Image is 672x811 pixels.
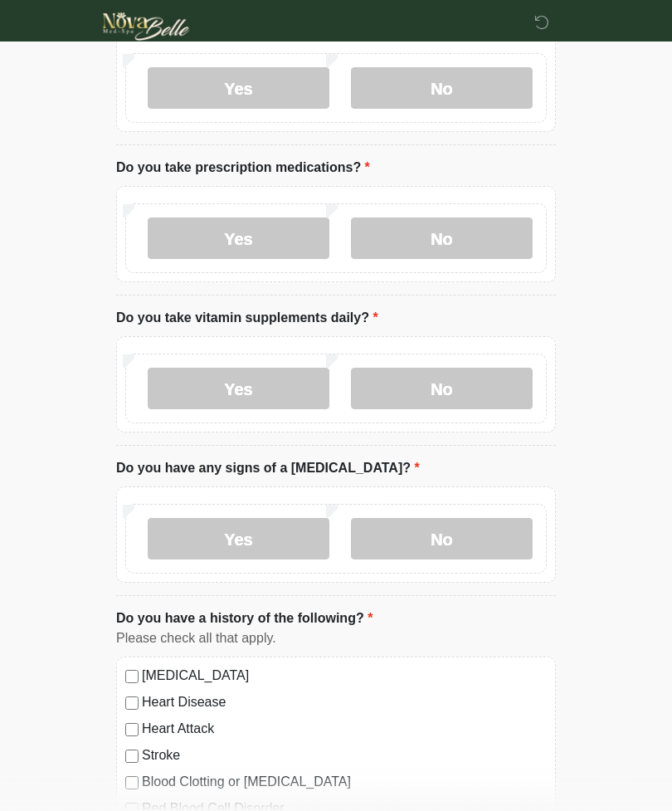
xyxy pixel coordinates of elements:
label: No [351,518,533,559]
input: Heart Disease [125,696,139,710]
label: Do you take prescription medications? [116,158,370,178]
label: Do you have a history of the following? [116,608,373,628]
input: [MEDICAL_DATA] [125,670,139,683]
div: Please check all that apply. [116,628,556,648]
label: Yes [148,368,329,409]
label: [MEDICAL_DATA] [142,666,547,686]
label: Yes [148,67,329,109]
label: Blood Clotting or [MEDICAL_DATA] [142,772,547,792]
label: Yes [148,518,329,559]
label: Stroke [142,745,547,765]
label: Yes [148,217,329,259]
img: Novabelle medspa Logo [100,12,193,41]
input: Stroke [125,750,139,763]
input: Heart Attack [125,723,139,736]
label: No [351,368,533,409]
label: Heart Disease [142,692,547,712]
label: No [351,67,533,109]
label: Do you take vitamin supplements daily? [116,308,378,328]
label: No [351,217,533,259]
label: Heart Attack [142,719,547,739]
label: Do you have any signs of a [MEDICAL_DATA]? [116,458,420,478]
input: Blood Clotting or [MEDICAL_DATA] [125,776,139,789]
